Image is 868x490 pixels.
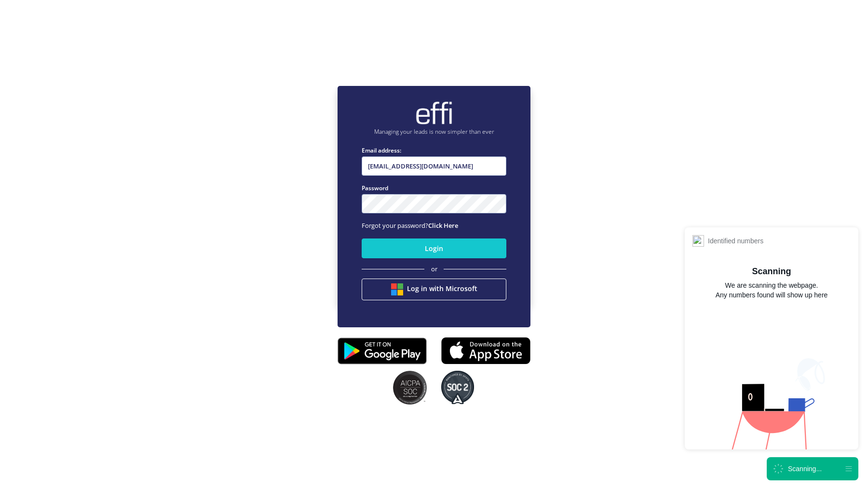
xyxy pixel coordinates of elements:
img: SOC2 badges [441,371,474,405]
span: Forgot your password? [362,221,458,230]
p: Managing your leads is now simpler than ever [362,127,506,136]
img: SOC2 badges [393,371,427,405]
img: brand-logo.ec75409.png [415,101,453,125]
a: Click Here [428,221,458,230]
img: playstore.0fabf2e.png [338,331,427,371]
img: btn google [391,283,403,295]
button: Login [362,238,506,258]
input: Enter email [362,156,506,176]
img: appstore.8725fd3.png [441,334,530,367]
label: Password [362,183,506,193]
label: Email address: [362,146,506,155]
button: Log in with Microsoft [362,279,506,300]
span: or [431,265,437,274]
